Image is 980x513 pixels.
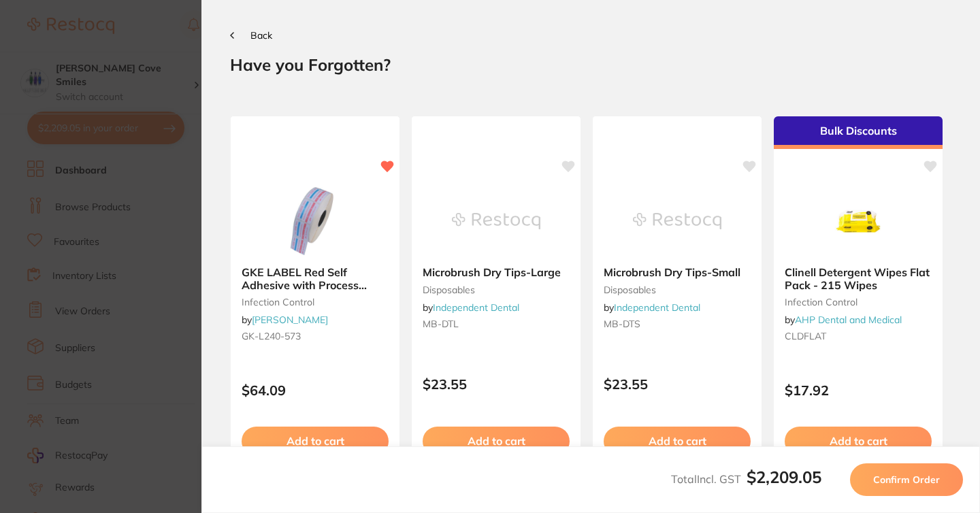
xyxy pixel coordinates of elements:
[433,301,519,314] a: Independent Dental
[604,301,700,314] span: by
[785,266,932,291] b: Clinell Detergent Wipes Flat Pack - 215 Wipes
[423,266,570,278] b: Microbrush Dry Tips-Large
[747,467,821,487] b: $2,209.05
[604,284,751,295] small: disposables
[252,314,328,326] a: [PERSON_NAME]
[604,427,751,455] button: Add to cart
[633,187,721,255] img: Microbrush Dry Tips-Small
[785,314,902,326] span: by
[785,331,932,342] small: CLDFLAT
[604,376,751,392] p: $23.55
[785,427,932,455] button: Add to cart
[423,318,570,329] small: MB-DTL
[271,187,359,255] img: GKE LABEL Red Self Adhesive with Process Indicator x 750
[604,318,751,329] small: MB-DTS
[242,382,389,398] p: $64.09
[230,54,951,75] h2: Have you Forgotten?
[850,463,963,496] button: Confirm Order
[785,382,932,398] p: $17.92
[785,297,932,308] small: infection control
[242,297,389,308] small: infection control
[242,331,389,342] small: GK-L240-573
[452,187,540,255] img: Microbrush Dry Tips-Large
[242,266,389,291] b: GKE LABEL Red Self Adhesive with Process Indicator x 750
[423,427,570,455] button: Add to cart
[604,266,751,278] b: Microbrush Dry Tips-Small
[242,427,389,455] button: Add to cart
[671,472,821,486] span: Total Incl. GST
[814,187,902,255] img: Clinell Detergent Wipes Flat Pack - 215 Wipes
[423,376,570,392] p: $23.55
[873,474,940,486] span: Confirm Order
[774,116,943,149] div: Bulk Discounts
[230,30,272,41] button: Back
[423,301,519,314] span: by
[614,301,700,314] a: Independent Dental
[250,29,272,42] span: Back
[423,284,570,295] small: disposables
[795,314,902,326] a: AHP Dental and Medical
[242,314,328,326] span: by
